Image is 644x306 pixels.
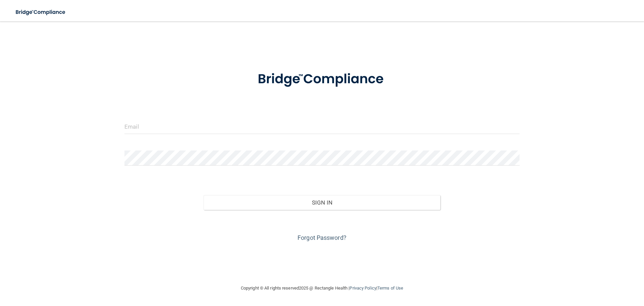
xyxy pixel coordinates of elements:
[377,286,403,291] a: Terms of Use
[244,62,400,97] img: bridge_compliance_login_screen.278c3ca4.svg
[10,5,72,19] img: bridge_compliance_login_screen.278c3ca4.svg
[204,195,441,210] button: Sign In
[298,234,346,241] a: Forgot Password?
[350,286,376,291] a: Privacy Policy
[124,119,520,134] input: Email
[200,277,444,299] div: Copyright © All rights reserved 2025 @ Rectangle Health | |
